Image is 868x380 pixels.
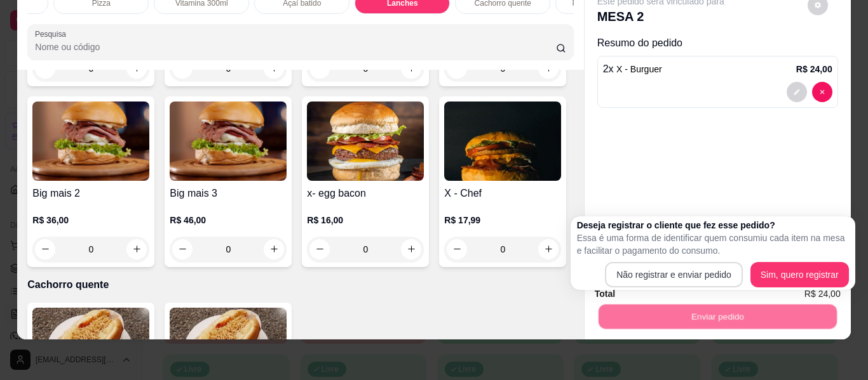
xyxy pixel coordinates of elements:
h4: Big mais 2 [32,186,149,201]
h4: Big mais 3 [170,186,287,201]
span: R$ 24,00 [804,287,841,301]
p: R$ 16,00 [307,214,424,226]
button: decrease-product-quantity [812,82,832,102]
p: Essa é uma forma de identificar quem consumiu cada item na mesa e facilitar o pagamento do consumo. [577,232,849,257]
p: 2 x [603,62,662,77]
h2: Deseja registrar o cliente que fez esse pedido? [577,219,849,232]
img: product-image [444,102,561,181]
label: Pesquisa [35,29,71,39]
h4: X - Chef [444,186,561,201]
p: Cachorro quente [27,277,573,292]
img: product-image [32,102,149,181]
input: Pesquisa [35,41,556,53]
button: decrease-product-quantity [787,82,807,102]
p: Resumo do pedido [597,36,838,51]
p: R$ 17,99 [444,214,561,226]
span: X - Burguer [616,64,662,74]
img: product-image [170,102,287,181]
button: Não registrar e enviar pedido [605,262,743,287]
button: Sim, quero registrar [750,262,849,287]
strong: Total [595,289,615,299]
p: R$ 24,00 [796,63,832,75]
p: R$ 46,00 [170,214,287,226]
p: MESA 2 [597,8,724,25]
button: Enviar pedido [598,305,836,329]
h4: x- egg bacon [307,186,424,201]
p: R$ 36,00 [32,214,149,226]
img: product-image [307,102,424,181]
